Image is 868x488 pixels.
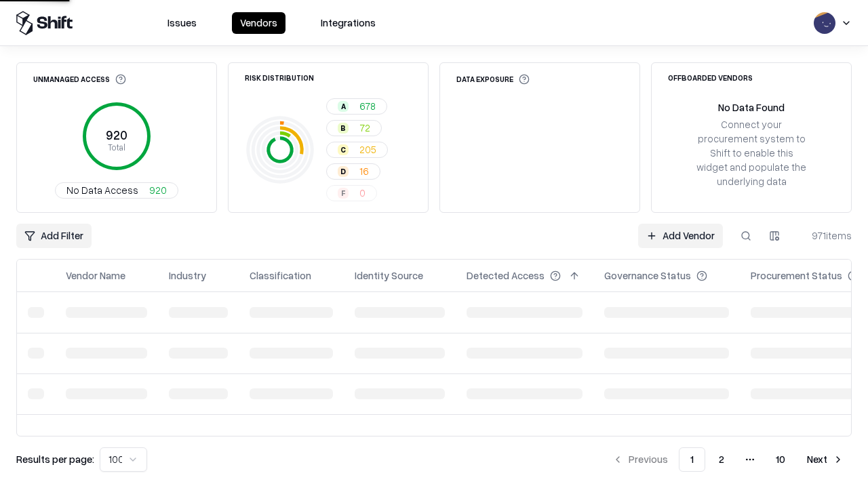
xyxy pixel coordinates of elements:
button: 2 [708,447,735,472]
span: 920 [149,183,167,197]
div: Risk Distribution [245,74,314,81]
span: 205 [359,142,376,157]
div: Offboarded Vendors [668,74,753,81]
button: Vendors [232,12,285,34]
div: No Data Found [718,100,785,115]
nav: pagination [604,447,852,472]
button: Integrations [313,12,384,34]
div: B [338,123,349,134]
button: 10 [765,447,796,472]
div: Industry [169,268,206,283]
button: A678 [326,98,387,115]
div: C [338,144,349,155]
button: Issues [159,12,205,34]
tspan: 920 [106,127,127,142]
button: D16 [326,163,380,180]
span: 72 [359,121,370,135]
div: Vendor Name [66,268,125,283]
button: B72 [326,120,382,136]
div: A [338,101,349,112]
button: Next [799,447,852,472]
span: No Data Access [66,183,138,197]
div: 971 items [797,228,852,243]
div: Procurement Status [751,268,842,283]
div: Detected Access [467,268,545,283]
button: Add Filter [16,224,92,248]
div: Unmanaged Access [33,74,126,85]
div: Classification [250,268,311,283]
span: 16 [359,164,369,178]
a: Add Vendor [638,224,723,248]
button: No Data Access920 [55,182,178,199]
tspan: Total [108,142,125,152]
div: Connect your procurement system to Shift to enable this widget and populate the underlying data [695,117,808,189]
p: Results per page: [16,452,94,466]
div: Governance Status [604,268,691,283]
div: D [338,166,349,177]
div: Identity Source [355,268,423,283]
div: Data Exposure [456,74,530,85]
button: 1 [679,447,705,472]
span: 678 [359,99,376,113]
button: C205 [326,142,388,158]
